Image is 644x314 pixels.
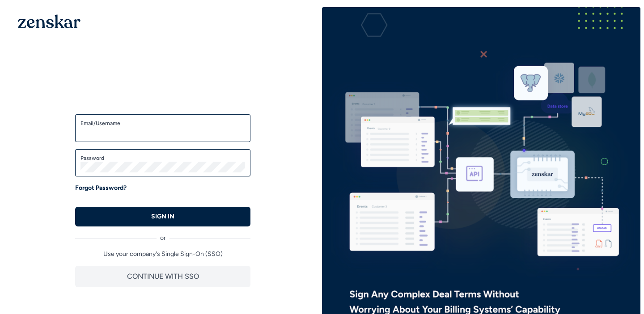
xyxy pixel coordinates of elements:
label: Password [80,155,245,162]
button: CONTINUE WITH SSO [75,266,250,287]
div: or [75,226,250,243]
p: Use your company's Single Sign-On (SSO) [75,250,250,259]
label: Email/Username [80,120,245,127]
p: SIGN IN [151,212,174,221]
button: SIGN IN [75,207,250,226]
a: Forgot Password? [75,184,127,193]
img: 1OGAJ2xQqyY4LXKgY66KYq0eOWRCkrZdAb3gUhuVAqdWPZE9SRJmCz+oDMSn4zDLXe31Ii730ItAGKgCKgCCgCikA4Av8PJUP... [18,14,80,28]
